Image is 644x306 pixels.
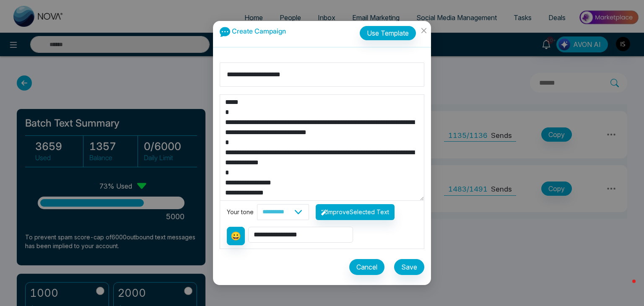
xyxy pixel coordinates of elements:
[232,27,286,35] span: Create Campaign
[394,259,424,275] button: Save
[421,27,427,34] span: close
[227,227,245,245] button: 😀
[316,204,395,220] button: ImproveSelected Text
[227,207,257,217] div: Your tone
[416,21,431,44] button: Close
[360,26,416,40] button: Use Template
[615,277,636,298] iframe: Intercom live chat
[360,22,424,40] a: Use Template
[349,259,384,275] button: Cancel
